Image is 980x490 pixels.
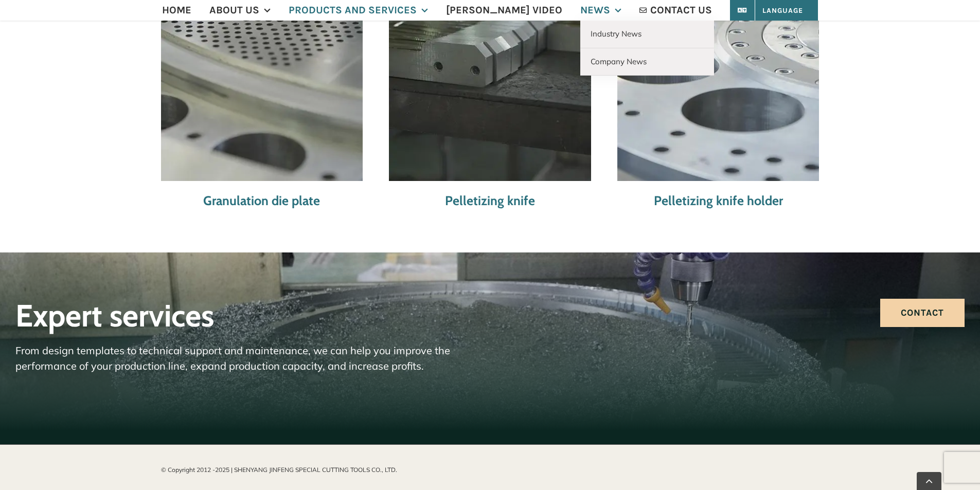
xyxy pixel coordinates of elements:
h2: Expert services [15,299,471,333]
a: Pelletizing knife [445,193,535,208]
span: CONTACT US [650,5,712,15]
span: Industry News [591,29,642,39]
div: © Copyright 2012 - 2025 | SHENYANG JINFENG SPECIAL CUTTING TOOLS CO., LTD. [161,465,819,475]
span: ABOUT US [209,5,259,15]
a: Company News [580,48,714,76]
span: NEWS [580,5,610,15]
span: Company News [591,57,647,66]
a: Granulation die plate [203,193,320,208]
a: Pelletizing knife holder [654,193,783,208]
span: Language [745,6,803,15]
a: Contact [880,299,965,327]
span: [PERSON_NAME] VIDEO [446,5,562,15]
span: Contact [901,307,944,318]
a: Industry News [580,21,714,48]
span: HOME [162,5,191,15]
span: PRODUCTS AND SERVICES [289,5,417,15]
span: From design templates to technical support and maintenance, we can help you improve the performan... [15,344,450,372]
